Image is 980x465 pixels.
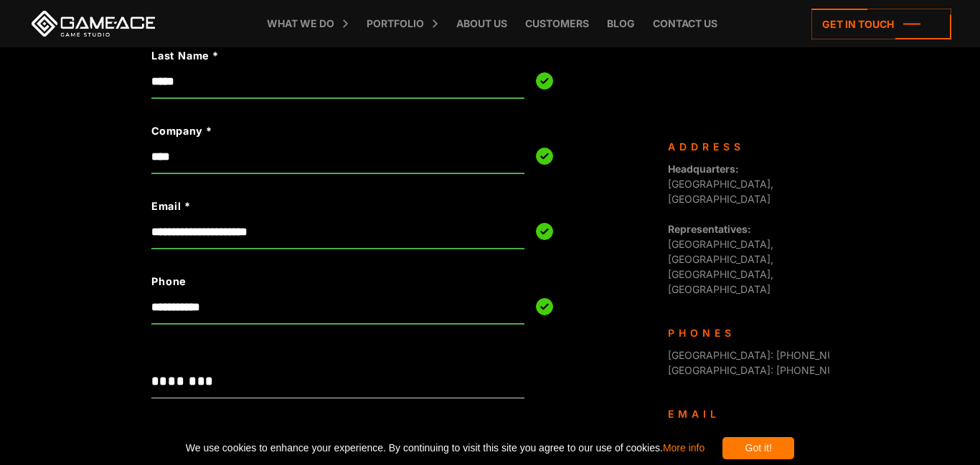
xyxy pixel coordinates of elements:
[668,349,866,361] span: [GEOGRAPHIC_DATA]: [PHONE_NUMBER]
[668,364,866,376] span: [GEOGRAPHIC_DATA]: [PHONE_NUMBER]
[722,437,794,459] div: Got it!
[668,325,819,340] div: Phones
[151,123,450,139] label: Company *
[668,139,819,154] div: Address
[151,198,450,214] label: Email *
[186,437,705,459] span: We use cookies to enhance your experience. By continuing to visit this site you agree to our use ...
[811,9,951,39] a: Get in touch
[151,274,450,289] label: Phone
[668,430,757,457] a: [EMAIL_ADDRESS][DOMAIN_NAME]
[668,163,773,205] span: [GEOGRAPHIC_DATA], [GEOGRAPHIC_DATA]
[668,406,819,421] div: Email
[668,223,751,235] strong: Representatives:
[151,48,450,64] label: Last Name *
[668,163,739,175] strong: Headquarters:
[668,223,773,295] span: [GEOGRAPHIC_DATA], [GEOGRAPHIC_DATA], [GEOGRAPHIC_DATA], [GEOGRAPHIC_DATA]
[663,442,705,454] a: More info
